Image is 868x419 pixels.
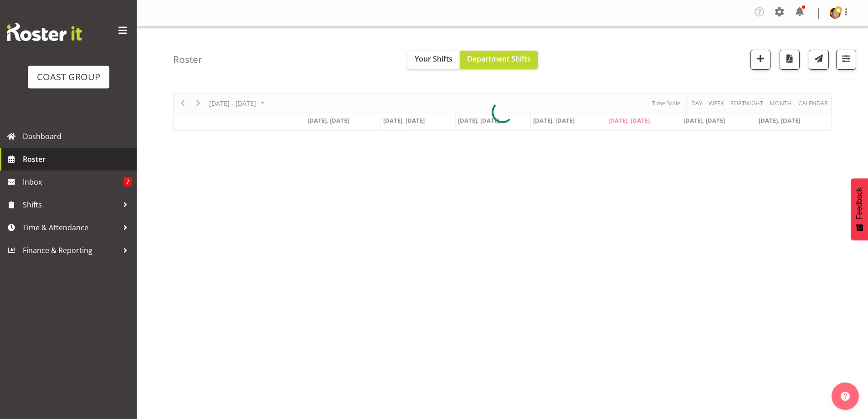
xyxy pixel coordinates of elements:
span: Department Shifts [467,54,531,64]
button: Feedback - Show survey [851,178,868,240]
h4: Roster [173,54,202,65]
button: Department Shifts [460,51,538,69]
button: Add a new shift [750,50,770,70]
span: Feedback [855,187,863,219]
span: Your Shifts [415,54,452,64]
span: Inbox [23,175,123,189]
span: Shifts [23,198,118,212]
span: 7 [123,177,132,186]
img: Rosterit website logo [7,23,82,41]
span: Time & Attendance [23,221,118,234]
button: Filter Shifts [836,50,856,70]
img: help-xxl-2.png [841,392,850,401]
img: mark-phillipse6af51212f3486541d32afe5cb767b3e.png [830,8,841,19]
div: COAST GROUP [37,70,100,84]
button: Download a PDF of the roster according to the set date range. [780,50,800,70]
span: Roster [23,152,132,166]
button: Send a list of all shifts for the selected filtered period to all rostered employees. [809,50,829,70]
button: Your Shifts [407,51,460,69]
span: Dashboard [23,129,132,143]
span: Finance & Reporting [23,243,118,257]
